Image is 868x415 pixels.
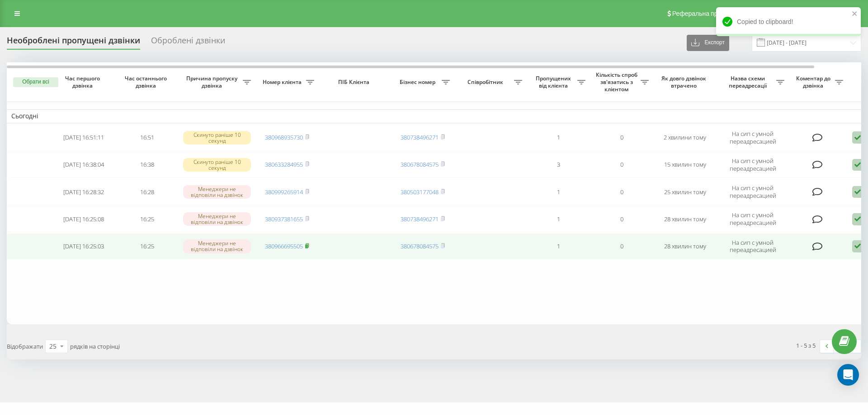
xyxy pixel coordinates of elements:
span: Назва схеми переадресації [721,75,776,89]
span: Причина пропуску дзвінка [183,75,243,89]
td: 0 [590,206,653,232]
td: [DATE] 16:25:03 [52,233,115,259]
td: [DATE] 16:25:08 [52,206,115,232]
td: 28 хвилин тому [653,233,717,259]
td: 16:28 [115,179,179,205]
td: 1 [527,233,590,259]
td: 0 [590,233,653,259]
div: Copied to clipboard! [716,7,861,36]
td: 28 хвилин тому [653,206,717,232]
div: Оброблені дзвінки [151,36,225,50]
td: [DATE] 16:51:11 [52,125,115,150]
td: [DATE] 16:38:04 [52,152,115,177]
td: На сип с умной переадресацией [717,125,789,150]
span: Кількість спроб зв'язатись з клієнтом [594,71,641,93]
a: 380678084575 [401,242,439,250]
span: Пропущених від клієнта [531,75,577,89]
td: 0 [590,152,653,177]
td: На сип с умной переадресацией [717,206,789,232]
td: 16:25 [115,233,179,259]
button: Обрати всі [13,77,58,87]
td: 1 [527,206,590,232]
a: 380503177048 [401,188,439,196]
div: Скинуто раніше 10 секунд [183,131,251,145]
td: 3 [527,152,590,177]
td: 1 [527,179,590,205]
span: рядків на сторінці [70,342,120,350]
a: 380999265914 [265,188,303,196]
span: ПІБ Клієнта [326,79,383,86]
span: Як довго дзвінок втрачено [660,75,709,89]
a: 380937381655 [265,215,303,223]
span: Час останнього дзвінка [123,75,171,89]
td: 15 хвилин тому [653,152,717,177]
div: 1 - 5 з 5 [796,341,816,350]
span: Реферальна програма [672,10,739,17]
td: 16:25 [115,206,179,232]
a: 380966695505 [265,242,303,250]
span: Коментар до дзвінка [793,75,835,89]
span: Співробітник [459,79,514,86]
td: 16:38 [115,152,179,177]
div: Менеджери не відповіли на дзвінок [183,212,251,226]
td: 16:51 [115,125,179,150]
div: Необроблені пропущені дзвінки [7,36,140,50]
div: Скинуто раніше 10 секунд [183,158,251,172]
td: 2 хвилини тому [653,125,717,150]
div: Open Intercom Messenger [837,364,859,386]
td: 0 [590,179,653,205]
div: 25 [49,342,57,351]
a: 380738496271 [401,215,439,223]
a: 380678084575 [401,160,439,168]
td: [DATE] 16:28:32 [52,179,115,205]
a: 380738496271 [401,133,439,141]
td: 1 [527,125,590,150]
td: На сип с умной переадресацией [717,179,789,205]
a: 380968935730 [265,133,303,141]
span: Номер клієнта [260,79,306,86]
button: Експорт [687,35,729,51]
td: На сип с умной переадресацией [717,152,789,177]
button: close [852,10,858,19]
span: Відображати [7,342,43,350]
span: Бізнес номер [396,79,442,86]
td: 0 [590,125,653,150]
div: Менеджери не відповіли на дзвінок [183,185,251,199]
span: Час першого дзвінка [59,75,108,89]
div: Менеджери не відповіли на дзвінок [183,239,251,253]
td: 25 хвилин тому [653,179,717,205]
a: 380633284955 [265,160,303,168]
td: На сип с умной переадресацией [717,233,789,259]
